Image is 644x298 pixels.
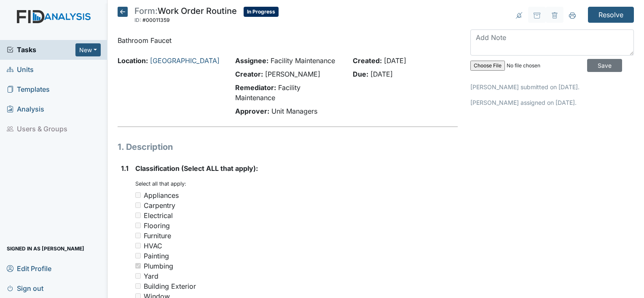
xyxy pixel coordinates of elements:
[135,283,141,289] input: Building Exterior
[144,251,169,261] div: Painting
[235,83,276,92] strong: Remediator:
[7,262,51,275] span: Edit Profile
[587,59,622,72] input: Save
[135,202,141,208] input: Carpentry
[135,233,141,238] input: Furniture
[134,7,237,25] div: Work Order Routine
[144,221,170,231] div: Flooring
[144,281,196,291] div: Building Exterior
[135,273,141,279] input: Yard
[75,43,101,56] button: New
[370,70,393,78] span: [DATE]
[135,223,141,228] input: Flooring
[470,82,634,91] p: [PERSON_NAME] submitted on [DATE].
[150,56,220,65] a: [GEOGRAPHIC_DATA]
[144,231,171,241] div: Furniture
[135,164,258,173] span: Classification (Select ALL that apply):
[135,192,141,198] input: Appliances
[135,263,141,269] input: Plumbing
[470,98,634,107] p: [PERSON_NAME] assigned on [DATE].
[118,56,148,65] strong: Location:
[118,35,458,45] p: Bathroom Faucet
[265,70,320,78] span: [PERSON_NAME]
[235,70,263,78] strong: Creator:
[7,103,44,116] span: Analysis
[144,190,179,200] div: Appliances
[144,200,175,210] div: Carpentry
[7,282,43,295] span: Sign out
[7,45,75,55] a: Tasks
[271,107,317,115] span: Unit Managers
[235,56,268,65] strong: Assignee:
[142,17,170,23] span: #00011359
[244,7,279,17] span: In Progress
[134,17,141,23] span: ID:
[144,241,162,251] div: HVAC
[7,83,50,96] span: Templates
[134,6,158,16] span: Form:
[135,181,186,187] small: Select all that apply:
[135,213,141,218] input: Electrical
[384,56,406,65] span: [DATE]
[235,107,269,115] strong: Approver:
[271,56,335,65] span: Facility Maintenance
[135,253,141,258] input: Painting
[135,243,141,248] input: HVAC
[144,261,173,271] div: Plumbing
[144,210,173,221] div: Electrical
[353,56,382,65] strong: Created:
[118,141,458,153] h1: 1. Description
[7,242,84,255] span: Signed in as [PERSON_NAME]
[144,271,158,281] div: Yard
[121,163,129,173] label: 1.1
[7,63,34,76] span: Units
[588,7,634,23] input: Resolve
[353,70,368,78] strong: Due:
